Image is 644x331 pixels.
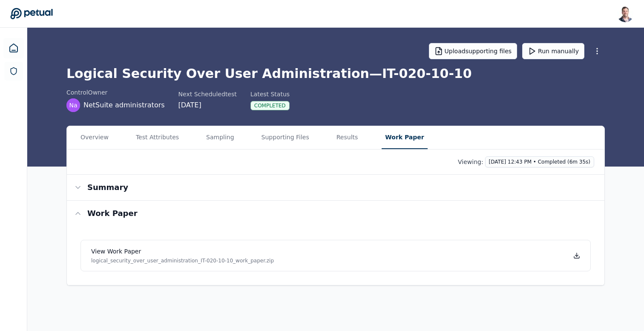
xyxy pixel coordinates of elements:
button: Sampling [203,126,238,149]
a: SOC 1 Reports [4,62,23,81]
img: Snir Kodesh [617,5,634,22]
button: Supporting Files [258,126,313,149]
button: Run manually [522,43,584,59]
h3: Work paper [87,207,138,219]
h4: View work paper [91,247,274,256]
a: Go to Dashboard [10,8,53,20]
p: Viewing: [458,158,483,166]
span: Na [69,101,77,109]
span: NetSuite administrators [83,100,165,110]
button: Work Paper [382,126,427,149]
button: Test Attributes [132,126,182,149]
div: [DATE] [178,100,237,110]
a: Dashboard [3,38,24,58]
div: Latest Status [250,90,290,98]
button: Overview [77,126,112,149]
div: control Owner [66,88,165,97]
div: Next Scheduled test [178,90,237,98]
p: logical_security_over_user_administration_IT-020-10-10_work_paper.zip [91,257,274,264]
button: More Options [589,43,605,59]
button: Results [333,126,362,149]
button: Work paper [67,201,604,226]
h1: Logical Security Over User Administration — IT-020-10-10 [66,66,605,81]
h3: Summary [87,181,128,193]
button: Summary [67,175,604,200]
button: [DATE] 12:43 PM • Completed (6m 35s) [485,156,594,167]
div: Completed [250,101,290,110]
button: Uploadsupporting files [429,43,517,59]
